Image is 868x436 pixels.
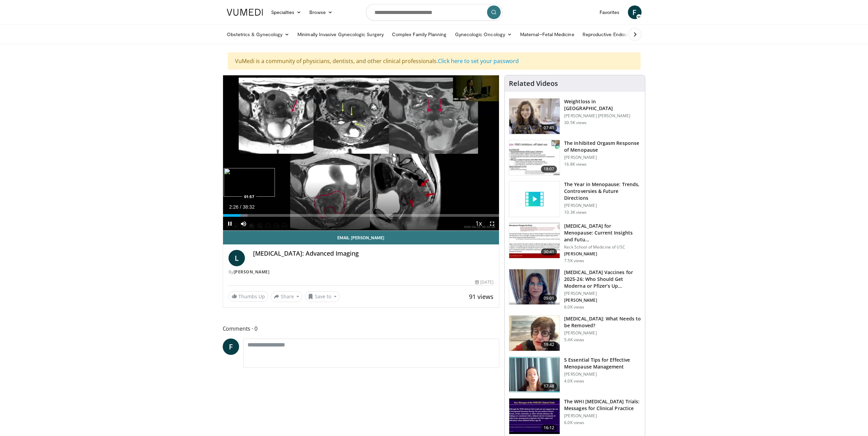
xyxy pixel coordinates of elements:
[509,398,641,434] a: 16:12 The WHI [MEDICAL_DATA] Trials: Messages for Clinical Practice [PERSON_NAME] 6.0K views
[564,398,641,412] h3: The WHI [MEDICAL_DATA] Trials: Messages for Clinical Practice
[293,28,388,41] a: Minimally Invasive Gynecologic Surgery
[228,52,641,70] div: VuMedi is a community of physicians, dentists, and other clinical professionals.
[253,250,494,257] h4: [MEDICAL_DATA]: Advanced Imaging
[564,98,641,112] h3: Weightloss in [GEOGRAPHIC_DATA]
[509,99,560,134] img: 9983fed1-7565-45be-8934-aef1103ce6e2.150x105_q85_crop-smart_upscale.jpg
[223,339,239,355] a: F
[475,279,494,285] div: [DATE]
[595,5,624,19] a: Favorites
[564,420,584,425] p: 6.0K views
[509,357,641,393] a: 17:48 5 Essential Tips for Effective Menopause Management [PERSON_NAME] 4.0K views
[472,217,485,230] button: Playback Rate
[469,292,494,301] span: 91 views
[227,9,263,16] img: VuMedi Logo
[509,357,560,392] img: 6839e091-2cdb-4894-b49b-01b874b873c4.150x105_q85_crop-smart_upscale.jpg
[509,140,560,176] img: 283c0f17-5e2d-42ba-a87c-168d447cdba4.150x105_q85_crop-smart_upscale.jpg
[271,291,303,302] button: Share
[564,258,584,264] p: 7.5K views
[229,269,494,275] div: By
[564,210,587,215] p: 10.3K views
[564,155,641,160] p: [PERSON_NAME]
[451,28,516,41] a: Gynecologic Oncology
[541,341,557,348] span: 19:42
[564,203,641,208] p: [PERSON_NAME]
[509,269,560,305] img: 4e370bb1-17f0-4657-a42f-9b995da70d2f.png.150x105_q85_crop-smart_upscale.png
[564,337,584,343] p: 5.4K views
[564,378,584,384] p: 4.0K views
[242,204,254,210] span: 38:32
[564,269,641,289] h3: [MEDICAL_DATA] Vaccines for 2025-26: Who Should Get Moderna or Pfizer’s Up…
[240,204,241,210] span: /
[564,413,641,419] p: [PERSON_NAME]
[541,124,557,131] span: 07:41
[509,223,641,264] a: 30:41 [MEDICAL_DATA] for Menopause: Current Insights and Futu… Keck School of Medicine of USC [PE...
[541,383,557,390] span: 17:48
[485,217,499,230] button: Fullscreen
[541,249,557,255] span: 30:41
[509,315,641,351] a: 19:42 [MEDICAL_DATA]: What Needs to be Removed? [PERSON_NAME] 5.4K views
[509,223,560,258] img: 47271b8a-94f4-49c8-b914-2a3d3af03a9e.150x105_q85_crop-smart_upscale.jpg
[564,244,641,250] p: Keck School of Medicine of USC
[564,223,641,243] h3: [MEDICAL_DATA] for Menopause: Current Insights and Futu…
[237,217,250,230] button: Mute
[223,217,237,230] button: Pause
[564,181,641,201] h3: The Year in Menopause: Trends, Controversies & Future Directions
[224,168,275,197] img: image.jpeg
[541,166,557,172] span: 18:07
[223,231,499,244] a: Email [PERSON_NAME]
[541,424,557,431] span: 16:12
[229,204,238,210] span: 2:26
[516,28,578,41] a: Maternal–Fetal Medicine
[509,140,641,176] a: 18:07 The Inhibited Orgasm Response of Menopause [PERSON_NAME] 16.8K views
[305,291,340,302] button: Save to
[509,98,641,134] a: 07:41 Weightloss in [GEOGRAPHIC_DATA] [PERSON_NAME] [PERSON_NAME] 30.5K views
[541,295,557,302] span: 09:01
[564,298,641,303] p: [PERSON_NAME]
[564,162,587,167] p: 16.8K views
[564,140,641,153] h3: The Inhibited Orgasm Response of Menopause
[229,291,268,302] a: Thumbs Up
[564,251,641,257] p: [PERSON_NAME]
[564,315,641,329] h3: [MEDICAL_DATA]: What Needs to be Removed?
[509,181,560,217] img: video_placeholder_short.svg
[509,79,558,88] h4: Related Videos
[223,28,294,41] a: Obstetrics & Gynecology
[628,5,642,19] a: F
[564,304,584,310] p: 6.0K views
[223,214,499,217] div: Progress Bar
[578,28,693,41] a: Reproductive Endocrinology & [MEDICAL_DATA]
[223,324,500,333] span: Comments 0
[229,250,245,266] a: L
[305,5,337,19] a: Browse
[509,316,560,351] img: 4d0a4bbe-a17a-46ab-a4ad-f5554927e0d3.150x105_q85_crop-smart_upscale.jpg
[234,269,270,275] a: [PERSON_NAME]
[564,372,641,377] p: [PERSON_NAME]
[388,28,451,41] a: Complex Family Planning
[366,4,502,20] input: Search topics, interventions
[564,291,641,296] p: [PERSON_NAME]
[564,120,587,125] p: 30.5K views
[438,57,519,65] a: Click here to set your password
[564,330,641,336] p: [PERSON_NAME]
[509,399,560,434] img: 532cbc20-ffc3-4bbe-9091-e962fdb15cb8.150x105_q85_crop-smart_upscale.jpg
[564,113,641,119] p: [PERSON_NAME] [PERSON_NAME]
[509,269,641,310] a: 09:01 [MEDICAL_DATA] Vaccines for 2025-26: Who Should Get Moderna or Pfizer’s Up… [PERSON_NAME] [...
[223,75,499,231] video-js: Video Player
[267,5,306,19] a: Specialties
[509,181,641,217] a: The Year in Menopause: Trends, Controversies & Future Directions [PERSON_NAME] 10.3K views
[564,357,641,370] h3: 5 Essential Tips for Effective Menopause Management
